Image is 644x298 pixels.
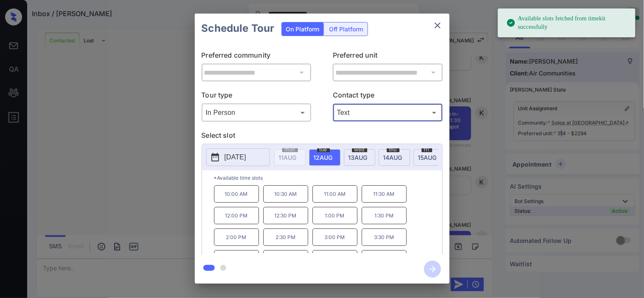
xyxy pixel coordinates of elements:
[214,170,442,185] p: *Available time slots
[418,154,437,161] span: 15 AUG
[202,50,312,64] p: Preferred community
[362,250,407,267] p: 5:30 PM
[312,250,357,267] p: 5:00 PM
[362,228,407,246] p: 3:30 PM
[335,106,441,120] div: Text
[202,130,443,144] p: Select slot
[312,228,357,246] p: 3:00 PM
[314,154,333,161] span: 12 AUG
[225,152,246,162] p: [DATE]
[214,185,259,203] p: 10:00 AM
[333,90,443,103] p: Contact type
[429,17,446,34] button: close
[312,185,357,203] p: 11:00 AM
[309,149,340,166] div: date-select
[263,228,308,246] p: 2:30 PM
[344,149,375,166] div: date-select
[325,22,368,36] div: Off Platform
[387,147,399,152] span: thu
[349,154,368,161] span: 13 AUG
[312,207,357,224] p: 1:00 PM
[214,228,259,246] p: 2:00 PM
[362,185,407,203] p: 11:30 AM
[422,147,432,152] span: fri
[352,147,367,152] span: wed
[214,250,259,267] p: 4:00 PM
[317,147,330,152] span: tue
[333,50,443,64] p: Preferred unit
[506,11,629,35] div: Available slots fetched from timekit successfully
[263,207,308,224] p: 12:30 PM
[282,22,324,36] div: On Platform
[263,250,308,267] p: 4:30 PM
[413,149,445,166] div: date-select
[214,207,259,224] p: 12:00 PM
[204,106,309,120] div: In Person
[419,258,446,280] button: btn-next
[263,185,308,203] p: 10:30 AM
[195,14,281,43] h2: Schedule Tour
[362,207,407,224] p: 1:30 PM
[202,90,312,103] p: Tour type
[206,148,270,166] button: [DATE]
[383,154,402,161] span: 14 AUG
[379,149,410,166] div: date-select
